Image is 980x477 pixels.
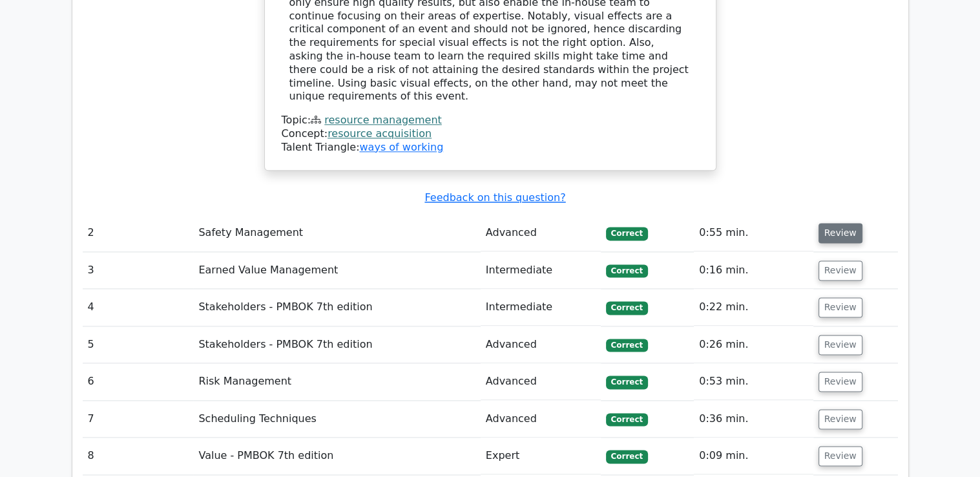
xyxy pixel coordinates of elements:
[694,215,813,251] td: 0:55 min.
[481,215,601,251] td: Advanced
[282,127,699,141] div: Concept:
[606,264,648,277] span: Correct
[193,289,480,326] td: Stakeholders - PMBOK 7th edition
[481,289,601,326] td: Intermediate
[694,289,813,326] td: 0:22 min.
[424,191,565,204] a: Feedback on this question?
[694,363,813,400] td: 0:53 min.
[694,438,813,474] td: 0:09 min.
[282,114,699,127] div: Topic:
[606,413,648,426] span: Correct
[83,289,194,326] td: 4
[818,260,862,281] button: Review
[193,438,480,474] td: Value - PMBOK 7th edition
[193,326,480,363] td: Stakeholders - PMBOK 7th edition
[324,114,441,126] a: resource management
[694,401,813,438] td: 0:36 min.
[193,215,480,251] td: Safety Management
[481,252,601,289] td: Intermediate
[83,326,194,363] td: 5
[694,326,813,363] td: 0:26 min.
[606,339,648,352] span: Correct
[818,297,862,317] button: Review
[83,438,194,474] td: 8
[83,252,194,289] td: 3
[481,363,601,400] td: Advanced
[193,363,480,400] td: Risk Management
[818,446,862,466] button: Review
[282,114,699,154] div: Talent Triangle:
[328,127,432,140] a: resource acquisition
[606,376,648,388] span: Correct
[818,409,862,429] button: Review
[193,401,480,438] td: Scheduling Techniques
[818,335,862,355] button: Review
[606,450,648,463] span: Correct
[83,401,194,438] td: 7
[481,438,601,474] td: Expert
[83,215,194,251] td: 2
[694,252,813,289] td: 0:16 min.
[606,227,648,240] span: Correct
[606,301,648,314] span: Correct
[359,141,443,153] a: ways of working
[83,363,194,400] td: 6
[481,326,601,363] td: Advanced
[818,372,862,392] button: Review
[193,252,480,289] td: Earned Value Management
[818,223,862,243] button: Review
[481,401,601,438] td: Advanced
